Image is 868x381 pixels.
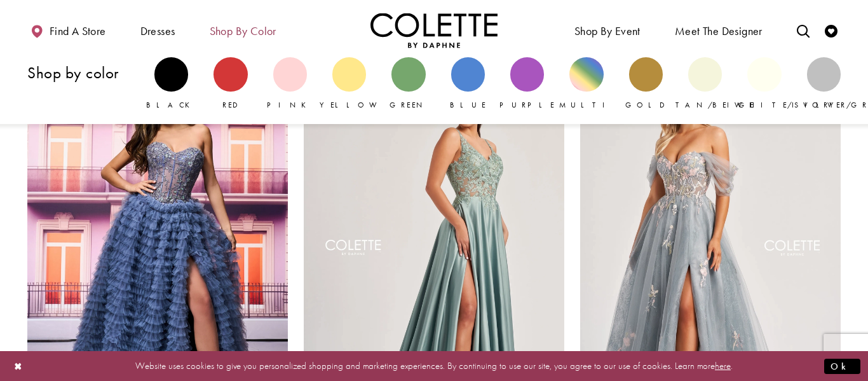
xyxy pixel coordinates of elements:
[569,57,603,111] a: Multi
[222,100,239,110] span: Red
[8,355,29,377] button: Close Dialog
[715,359,731,372] a: here
[391,57,425,111] a: Green
[140,25,175,38] span: Dresses
[824,358,860,374] button: Submit Dialog
[92,357,776,375] p: Website uses cookies to give you personalized shopping and marketing experiences. By continuing t...
[332,57,366,111] a: Yellow
[499,100,554,110] span: Purple
[794,13,813,48] a: Toggle search
[50,25,106,38] span: Find a store
[675,100,755,110] span: Tan/Beige
[27,64,142,81] h3: Shop by color
[214,57,247,111] a: Red
[267,100,313,110] span: Pink
[574,25,641,38] span: Shop By Event
[747,57,781,111] a: White/Ivory
[450,100,486,110] span: Blue
[370,13,498,48] a: Visit Home Page
[675,25,763,38] span: Meet the designer
[735,100,840,110] span: White/Ivory
[510,57,544,111] a: Purple
[137,13,179,48] span: Dresses
[688,57,722,111] a: Tan/Beige
[370,13,498,48] img: Colette by Daphne
[207,13,280,48] span: Shop by color
[571,13,644,48] span: Shop By Event
[822,13,841,48] a: Check Wishlist
[273,57,307,111] a: Pink
[27,13,109,48] a: Find a store
[672,13,766,48] a: Meet the designer
[146,100,196,110] span: Black
[807,57,841,111] a: Silver/Gray
[154,57,188,111] a: Black
[629,57,663,111] a: Gold
[559,100,614,110] span: Multi
[625,100,666,110] span: Gold
[210,25,276,38] span: Shop by color
[451,57,485,111] a: Blue
[320,100,384,110] span: Yellow
[390,100,427,110] span: Green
